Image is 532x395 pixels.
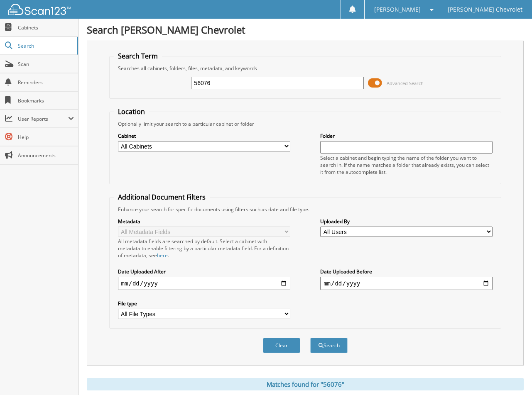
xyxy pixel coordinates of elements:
button: Clear [263,338,300,353]
span: User Reports [18,115,68,122]
label: Uploaded By [320,218,493,225]
span: Advanced Search [387,80,424,86]
label: Metadata [118,218,290,225]
input: start [118,277,290,290]
span: Search [18,42,73,49]
legend: Location [114,107,149,116]
span: Announcements [18,152,74,159]
h1: Search [PERSON_NAME] Chevrolet [87,23,524,37]
div: Enhance your search for specific documents using filters such as date and file type. [114,206,497,213]
span: Cabinets [18,24,74,31]
label: Date Uploaded Before [320,268,493,275]
div: All metadata fields are searched by default. Select a cabinet with metadata to enable filtering b... [118,238,290,259]
span: [PERSON_NAME] [374,7,421,12]
img: scan123-logo-white.svg [8,4,71,15]
div: Select a cabinet and begin typing the name of the folder you want to search in. If the name match... [320,154,493,176]
span: Reminders [18,79,74,86]
span: [PERSON_NAME] Chevrolet [448,7,522,12]
button: Search [310,338,348,353]
div: Searches all cabinets, folders, files, metadata, and keywords [114,65,497,72]
label: Folder [320,132,493,139]
span: Help [18,134,74,141]
span: Bookmarks [18,97,74,104]
legend: Additional Document Filters [114,193,210,202]
div: Optionally limit your search to a particular cabinet or folder [114,120,497,127]
legend: Search Term [114,51,162,61]
label: Date Uploaded After [118,268,290,275]
a: here [157,252,168,259]
span: Scan [18,61,74,68]
label: File type [118,300,290,307]
div: Matches found for "56076" [87,378,524,390]
input: end [320,277,493,290]
label: Cabinet [118,132,290,139]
